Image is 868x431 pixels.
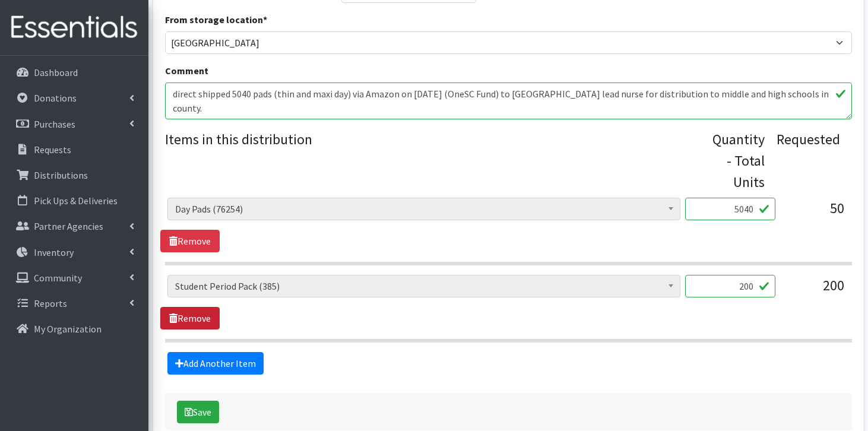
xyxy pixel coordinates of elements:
[34,195,118,207] p: Pick Ups & Deliveries
[165,83,852,119] textarea: I think the quantity requested for the pads and liners means the number of boxes. Correct? I plan...
[785,275,844,307] div: 200
[175,278,673,294] span: Student Period Pack (385)
[160,307,220,329] a: Remove
[5,112,144,136] a: Purchases
[34,297,67,309] p: Reports
[5,8,144,47] img: HumanEssentials
[685,275,775,297] input: Quantity
[712,129,765,193] div: Quantity - Total Units
[167,275,680,297] span: Student Period Pack (385)
[5,189,144,213] a: Pick Ups & Deliveries
[167,352,264,375] a: Add Another Item
[777,129,840,193] div: Requested
[165,129,712,188] legend: Items in this distribution
[263,14,267,26] abbr: required
[5,214,144,238] a: Partner Agencies
[5,240,144,264] a: Inventory
[34,118,75,130] p: Purchases
[5,138,144,161] a: Requests
[177,401,219,423] button: Save
[175,201,673,217] span: Day Pads (76254)
[34,66,78,78] p: Dashboard
[165,64,208,78] label: Comment
[34,272,82,284] p: Community
[5,86,144,110] a: Donations
[5,317,144,341] a: My Organization
[34,144,71,156] p: Requests
[5,61,144,84] a: Dashboard
[34,169,88,181] p: Distributions
[34,220,103,232] p: Partner Agencies
[785,198,844,230] div: 50
[34,246,74,258] p: Inventory
[165,12,267,27] label: From storage location
[5,291,144,315] a: Reports
[34,323,102,335] p: My Organization
[34,92,77,104] p: Donations
[160,230,220,252] a: Remove
[167,198,680,220] span: Day Pads (76254)
[5,266,144,290] a: Community
[685,198,775,220] input: Quantity
[5,163,144,187] a: Distributions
